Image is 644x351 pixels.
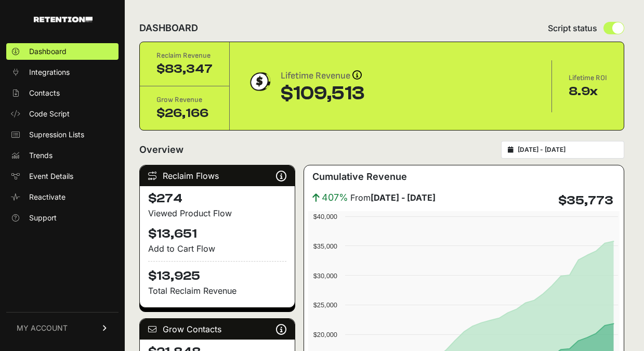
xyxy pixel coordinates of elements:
[156,105,213,122] div: $26,166
[6,64,119,81] a: Integrations
[6,312,119,344] a: MY ACCOUNT
[6,106,119,122] a: Code Script
[6,168,119,185] a: Event Details
[148,226,286,242] h4: $13,651
[29,150,52,161] span: Trends
[29,129,84,140] span: Supression Lists
[548,22,597,34] span: Script status
[139,142,183,157] h2: Overview
[313,213,337,220] text: $40,000
[281,83,364,104] div: $109,513
[148,190,286,207] h4: $274
[29,67,70,77] span: Integrations
[371,192,436,203] strong: [DATE] - [DATE]
[29,192,65,202] span: Reactivate
[313,301,337,309] text: $25,000
[156,50,213,61] div: Reclaim Revenue
[156,61,213,77] div: $83,347
[139,21,198,35] h2: DASHBOARD
[29,88,60,98] span: Contacts
[6,189,119,205] a: Reactivate
[322,190,348,205] span: 407%
[29,171,73,181] span: Event Details
[148,261,286,284] h4: $13,925
[312,170,407,184] h3: Cumulative Revenue
[29,109,70,119] span: Code Script
[246,69,272,95] img: dollar-coin-05c43ed7efb7bc0c12610022525b4bbbb207c7efeef5aecc26f025e68dcafac9.png
[558,192,613,209] h4: $35,773
[6,147,119,164] a: Trends
[148,207,286,219] div: Viewed Product Flow
[313,331,337,339] text: $20,000
[148,242,286,255] div: Add to Cart Flow
[569,83,607,100] div: 8.9x
[140,165,295,186] div: Reclaim Flows
[313,242,337,250] text: $35,000
[350,191,436,204] span: From
[29,46,67,57] span: Dashboard
[34,17,93,22] img: Retention.com
[313,272,337,280] text: $30,000
[281,69,364,83] div: Lifetime Revenue
[6,126,119,143] a: Supression Lists
[569,73,607,83] div: Lifetime ROI
[17,323,68,333] span: MY ACCOUNT
[6,210,119,226] a: Support
[148,284,286,297] p: Total Reclaim Revenue
[6,43,119,60] a: Dashboard
[6,85,119,101] a: Contacts
[29,213,57,223] span: Support
[140,319,295,340] div: Grow Contacts
[156,95,213,105] div: Grow Revenue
